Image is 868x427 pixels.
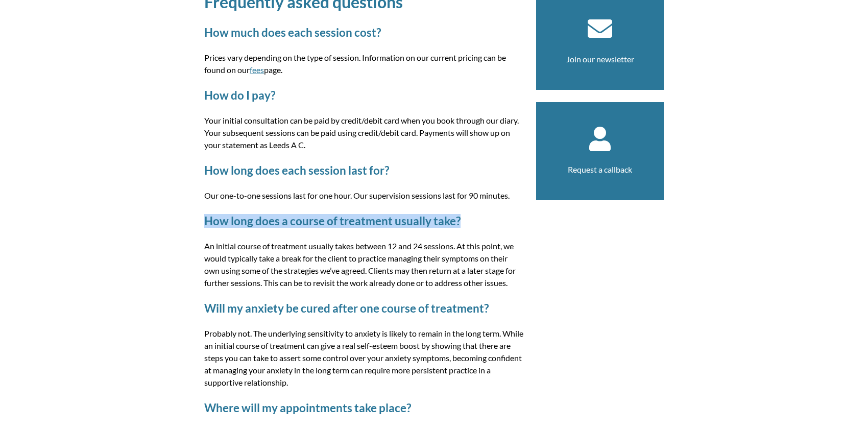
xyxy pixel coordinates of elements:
a: Join our newsletter [566,54,634,64]
h2: How much does each session cost? [204,26,524,39]
p: Your initial consultation can be paid by credit/debit card when you book through our diary. Your ... [204,114,524,151]
p: Our one-to-one sessions last for one hour. Our supervision sessions last for 90 minutes. [204,189,524,202]
a: Request a callback [568,164,632,174]
h2: Where will my appointments take place? [204,401,524,415]
p: An initial course of treatment usually takes between 12 and 24 sessions. At this point, we would ... [204,240,524,289]
h2: Will my anxiety be cured after one course of treatment? [204,301,524,315]
h2: How do I pay? [204,88,524,102]
h2: How long does each session last for? [204,163,524,177]
p: Probably not. The underlying sensitivity to anxiety is likely to remain in the long term. While a... [204,327,524,389]
a: fees [250,65,264,75]
p: Prices vary depending on the type of session. Information on our current pricing can be found on ... [204,52,524,76]
h2: How long does a course of treatment usually take? [204,214,524,228]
